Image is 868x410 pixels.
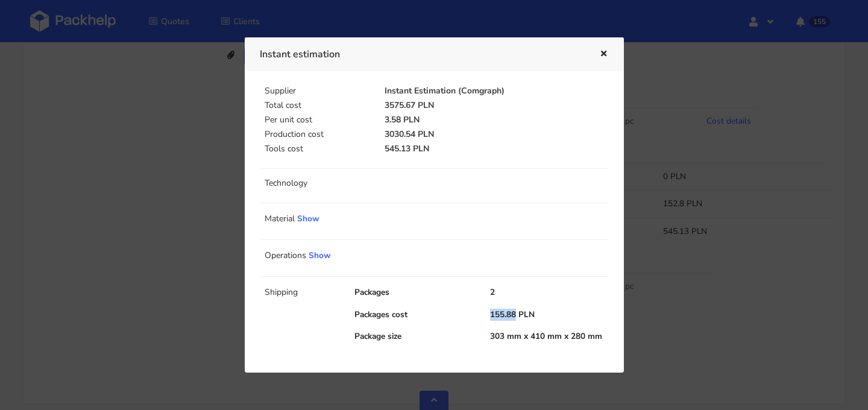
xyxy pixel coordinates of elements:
[482,330,617,342] div: 303 mm x 410 mm x 280 mm
[265,213,295,224] span: Material
[385,101,608,110] p: 3575.67 PLN
[265,130,371,139] p: Production cost
[346,330,482,342] div: Package size
[265,286,298,298] span: Shipping
[385,130,608,139] p: 3030.54 PLN
[297,213,319,224] a: Show
[482,309,617,321] div: 155.88 PLN
[385,115,608,125] p: 3.58 PLN
[260,46,581,63] h3: Instant estimation
[265,115,371,125] p: Per unit cost
[265,86,371,96] p: Supplier
[346,286,482,298] div: Packages
[346,309,482,321] div: Packages cost
[265,250,306,261] span: Operations
[385,86,608,96] p: Instant Estimation (Comgraph)
[385,144,608,154] p: 545.13 PLN
[265,101,371,110] p: Total cost
[482,286,617,298] div: 2
[309,250,331,261] a: Show
[265,178,611,188] p: Technology
[265,144,371,154] p: Tools cost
